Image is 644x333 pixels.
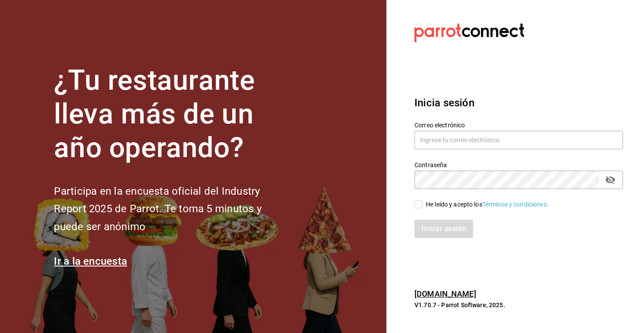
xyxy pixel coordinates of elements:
h3: Inicia sesión [414,95,623,111]
h2: Participa en la encuesta oficial del Industry Report 2025 de Parrot. Te toma 5 minutos y puede se... [54,182,290,236]
p: V1.70.7 - Parrot Software, 2025. [414,301,623,309]
div: He leído y acepto los [426,200,548,209]
input: Ingresa tu correo electrónico [414,131,623,149]
a: Términos y condiciones. [482,201,548,208]
label: Contraseña [414,162,623,168]
h1: ¿Tu restaurante lleva más de un año operando? [54,64,290,165]
button: passwordField [603,172,618,187]
label: Correo electrónico [414,122,623,128]
a: [DOMAIN_NAME] [414,289,476,298]
a: Ir a la encuesta [54,255,127,267]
